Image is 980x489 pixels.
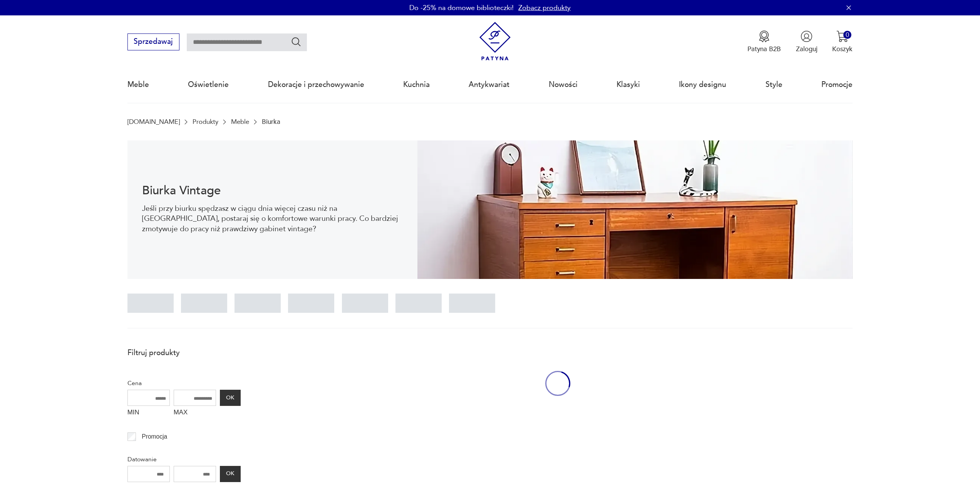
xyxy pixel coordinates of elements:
[843,31,851,39] div: 0
[220,390,241,406] button: OK
[747,30,781,53] a: Ikona medaluPatyna B2B
[231,118,249,125] a: Meble
[174,406,216,421] label: MAX
[127,406,170,421] label: MIN
[291,36,302,47] button: Szukaj
[766,67,782,102] a: Style
[747,30,781,53] button: Patyna B2B
[616,67,640,102] a: Klasyki
[836,30,848,42] img: Ikona koszyka
[796,45,818,53] p: Zaloguj
[549,67,578,102] a: Nowości
[747,45,781,53] p: Patyna B2B
[679,67,726,102] a: Ikony designu
[417,140,853,279] img: 217794b411677fc89fd9d93ef6550404.webp
[127,67,149,102] a: Meble
[469,67,509,102] a: Antykwariat
[409,3,514,13] p: Do -25% na domowe biblioteczki!
[188,67,229,102] a: Oświetlenie
[832,30,853,53] button: 0Koszyk
[801,30,812,42] img: Ikonka użytkownika
[545,343,570,424] div: oval-loading
[142,432,167,442] p: Promocja
[262,118,280,125] p: Biurka
[268,67,364,102] a: Dekoracje i przechowywanie
[796,30,818,53] button: Zaloguj
[142,185,403,196] h1: Biurka Vintage
[476,22,514,61] img: Patyna - sklep z meblami i dekoracjami vintage
[832,45,853,53] p: Koszyk
[193,118,218,125] a: Produkty
[127,378,241,388] p: Cena
[758,30,770,42] img: Ikona medalu
[127,33,179,50] button: Sprzedawaj
[518,3,571,13] a: Zobacz produkty
[821,67,853,102] a: Promocje
[220,466,241,482] button: OK
[403,67,430,102] a: Kuchnia
[127,39,179,45] a: Sprzedawaj
[127,348,241,358] p: Filtruj produkty
[127,454,241,464] p: Datowanie
[127,118,180,125] a: [DOMAIN_NAME]
[142,204,403,234] p: Jeśli przy biurku spędzasz w ciągu dnia więcej czasu niż na [GEOGRAPHIC_DATA], postaraj się o kom...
